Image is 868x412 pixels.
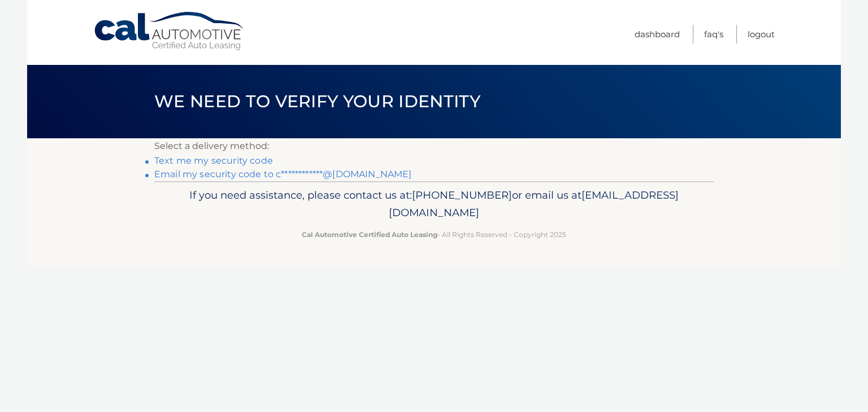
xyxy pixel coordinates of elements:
[704,25,723,43] a: FAQ's
[412,189,512,201] span: [PHONE_NUMBER]
[93,11,246,51] a: Cal Automotive
[154,155,273,166] a: Text me my security code
[154,91,480,112] span: We need to verify your identity
[748,25,775,43] a: Logout
[302,230,437,239] strong: Cal Automotive Certified Auto Leasing
[154,138,714,154] p: Select a delivery method:
[635,25,680,43] a: Dashboard
[162,186,706,222] p: If you need assistance, please contact us at: or email us at
[162,229,706,240] p: - All Rights Reserved - Copyright 2025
